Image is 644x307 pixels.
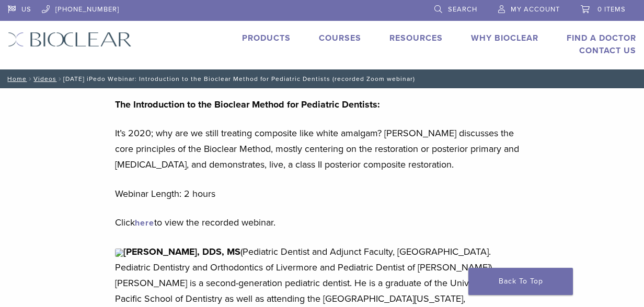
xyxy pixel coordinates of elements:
span: My Account [511,5,560,14]
a: Products [242,33,291,43]
a: Home [4,75,27,82]
span: / [56,76,63,81]
a: Contact Us [579,45,636,56]
span: / [27,76,33,81]
a: Resources [389,33,443,43]
a: Back To Top [468,268,573,295]
img: Bioclear [8,32,132,47]
span: Search [448,5,477,14]
img: 0 [115,249,123,257]
a: Videos [33,75,56,82]
a: Why Bioclear [471,33,538,43]
span: 0 items [597,5,626,14]
p: Click to view the recorded webinar. [115,215,528,230]
p: It’s 2020; why are we still treating composite like white amalgam? [PERSON_NAME] discusses the co... [115,125,528,172]
strong: The Introduction to the Bioclear Method for Pediatric Dentists: [115,99,380,110]
a: Find A Doctor [567,33,636,43]
b: [PERSON_NAME], DDS, MS [123,246,240,257]
p: Webinar Length: 2 hours [115,186,528,202]
a: here [135,218,154,228]
a: Courses [319,33,361,43]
